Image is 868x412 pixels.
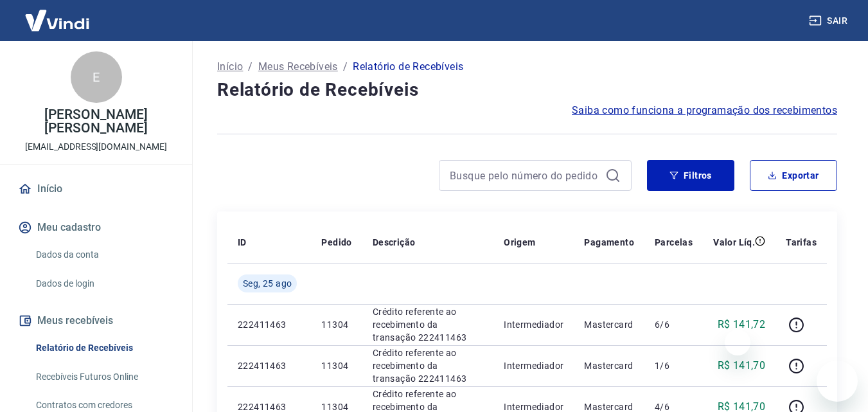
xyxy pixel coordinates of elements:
input: Busque pelo número do pedido [450,166,600,185]
div: E [71,51,122,103]
p: R$ 141,70 [718,358,766,373]
p: Origem [504,236,535,249]
p: R$ 141,72 [718,317,766,332]
p: / [343,59,348,75]
p: Crédito referente ao recebimento da transação 222411463 [373,305,483,344]
p: / [248,59,252,75]
p: Intermediador [504,359,563,372]
a: Relatório de Recebíveis [31,335,177,361]
p: Parcelas [655,236,693,249]
p: 222411463 [238,359,301,372]
iframe: Fechar mensagem [725,330,750,355]
p: ID [238,236,247,249]
p: 6/6 [655,318,693,331]
p: 1/6 [655,359,693,372]
a: Dados de login [31,271,177,297]
a: Meus Recebíveis [258,59,338,75]
button: Meus recebíveis [15,307,177,335]
p: Valor Líq. [713,236,755,249]
a: Dados da conta [31,242,177,268]
button: Sair [806,9,853,33]
a: Recebíveis Futuros Online [31,364,177,390]
a: Início [15,175,177,203]
p: Pagamento [584,236,634,249]
p: [PERSON_NAME] [PERSON_NAME] [10,108,182,135]
p: 222411463 [238,318,301,331]
button: Exportar [750,160,837,191]
p: Mastercard [584,318,634,331]
button: Meu cadastro [15,213,177,242]
p: Tarifas [786,236,817,249]
p: 11304 [321,359,351,372]
p: Intermediador [504,318,563,331]
p: [EMAIL_ADDRESS][DOMAIN_NAME] [25,140,167,154]
p: 11304 [321,318,351,331]
p: Mastercard [584,359,634,372]
h4: Relatório de Recebíveis [217,77,837,103]
button: Filtros [647,160,734,191]
a: Início [217,59,243,75]
a: Saiba como funciona a programação dos recebimentos [572,103,837,118]
p: Pedido [321,236,351,249]
iframe: Botão para abrir a janela de mensagens [817,361,858,402]
p: Descrição [373,236,416,249]
img: Vindi [15,1,99,40]
p: Relatório de Recebíveis [353,59,463,75]
span: Seg, 25 ago [243,277,292,290]
p: Crédito referente ao recebimento da transação 222411463 [373,346,483,385]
